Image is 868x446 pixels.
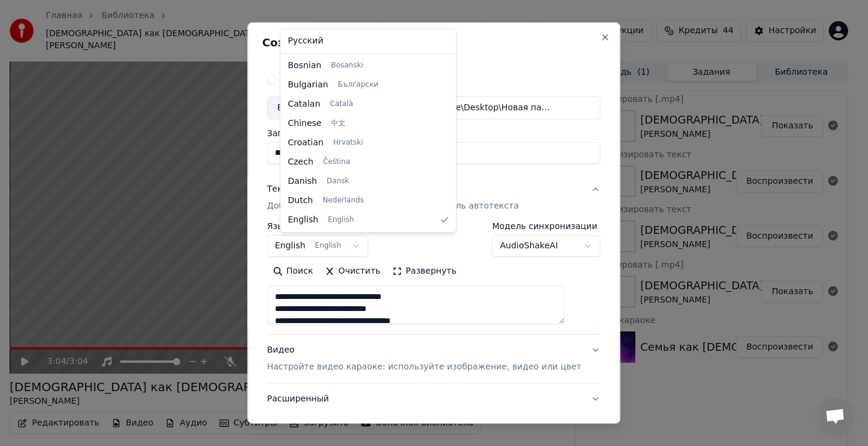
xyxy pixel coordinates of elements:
[323,157,350,167] span: Čeština
[330,99,353,109] span: Català
[331,119,345,128] span: 中文
[288,195,313,207] span: Dutch
[288,98,321,110] span: Catalan
[327,177,349,186] span: Dansk
[288,175,317,187] span: Danish
[333,138,363,148] span: Hrvatski
[328,215,354,225] span: English
[288,79,329,91] span: Bulgarian
[338,80,378,90] span: Български
[288,60,322,72] span: Bosnian
[288,156,313,168] span: Czech
[331,61,363,71] span: Bosanski
[288,118,322,130] span: Chinese
[288,35,324,47] span: Русский
[288,214,319,226] span: English
[288,137,324,149] span: Croatian
[322,196,363,206] span: Nederlands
